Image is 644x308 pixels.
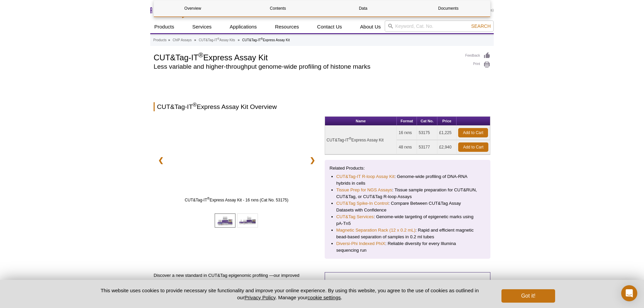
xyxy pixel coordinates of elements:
[325,126,397,155] td: CUT&Tag-IT Express Assay Kit
[154,52,459,62] h1: CUT&Tag-IT Express Assay Kit
[305,152,320,168] a: ❯
[437,126,457,140] td: £1,225
[154,272,320,306] p: Discover a new standard in CUT&Tag epigenomic profiling —our improved CUT&Tag-IT® Express Assay K...
[324,0,402,16] a: Data
[458,128,488,137] a: Add to Cart
[336,173,479,187] li: : Genome-wide profiling of DNA-RNA hybrids in cells
[417,126,437,140] td: 53175
[336,227,416,234] a: Magnetic Separation Rack (12 x 0.2 mL)
[336,187,392,193] a: Tissue Prep for NGS Assays
[417,117,437,126] th: Cat No.
[217,37,219,41] sup: ®
[245,295,275,300] a: Privacy Policy
[325,117,397,126] th: Name
[397,126,417,140] td: 16 rxns
[385,20,494,32] input: Keyword, Cat. No.
[308,295,341,300] button: cookie settings
[89,287,490,301] p: This website uses cookies to provide necessary site functionality and improve your online experie...
[336,213,374,220] a: CUT&Tag Services
[242,38,290,42] li: CUT&Tag-IT Express Assay Kit
[336,213,479,227] li: : Genome-wide targeting of epigenetic marks using pA-Tn5
[154,152,168,168] a: ❮
[261,37,263,41] sup: ®
[150,20,178,33] a: Products
[458,142,488,152] a: Add to Cart
[188,20,216,33] a: Services
[336,173,394,180] a: CUT&Tag-IT R-loop Assay Kit
[313,20,346,33] a: Contact Us
[397,140,417,155] td: 48 rxns
[437,117,457,126] th: Price
[330,165,486,172] p: Related Products:
[356,20,385,33] a: About Us
[238,38,240,42] li: »
[154,64,459,70] h2: Less variable and higher-throughput genome-wide profiling of histone marks
[410,0,487,16] a: Documents
[469,23,493,29] button: Search
[397,117,417,126] th: Format
[194,38,196,42] li: »
[621,285,637,301] div: Open Intercom Messenger
[170,197,303,203] span: CUT&Tag-IT Express Assay Kit - 16 rxns (Cat No. 53175)
[417,140,437,155] td: 53177
[336,240,479,254] li: : Reliable diversity for every Illumina sequencing run
[198,51,203,59] sup: ®
[465,52,490,59] a: Feedback
[207,197,210,200] sup: ®
[239,0,317,16] a: Contents
[154,102,490,111] h2: CUT&Tag-IT Express Assay Kit Overview
[173,37,192,43] a: ChIP Assays
[336,200,388,207] a: CUT&Tag Spike-In Control
[336,187,479,200] li: : Tissue sample preparation for CUT&RUN, CUT&Tag, or CUT&Tag R-loop Assays
[199,37,235,43] a: CUT&Tag-IT®Assay Kits
[471,23,491,29] span: Search
[168,38,170,42] li: »
[437,140,457,155] td: £2,940
[336,200,479,213] li: : Compare Between CUT&Tag Assay Datasets with Confidence
[226,20,261,33] a: Applications
[501,289,555,303] button: Got it!
[336,240,385,247] a: Diversi-Phi Indexed PhiX
[193,102,197,108] sup: ®
[153,37,166,43] a: Products
[271,20,303,33] a: Resources
[336,227,479,240] li: : Rapid and efficient magnetic bead-based separation of samples in 0.2 ml tubes
[465,61,490,68] a: Print
[349,137,351,140] sup: ®
[154,0,231,16] a: Overview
